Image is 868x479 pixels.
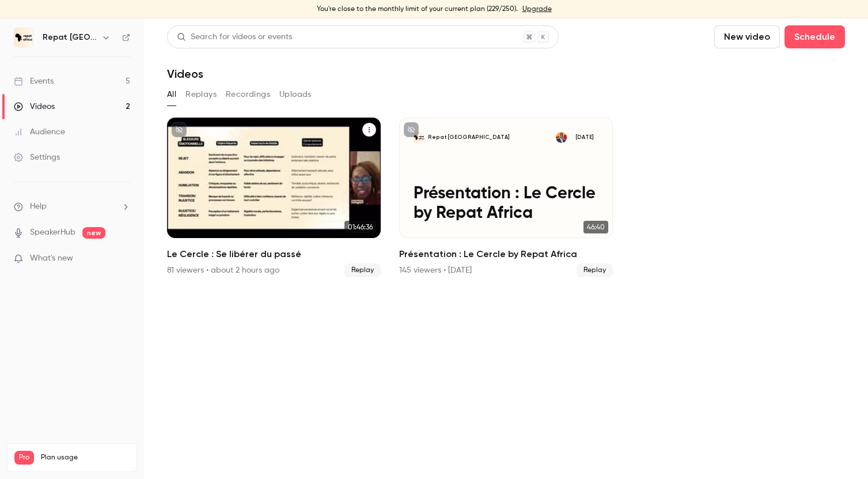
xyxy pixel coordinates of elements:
li: help-dropdown-opener [14,201,130,213]
h6: Repat [GEOGRAPHIC_DATA] [43,32,97,43]
a: SpeakerHub [30,227,75,239]
button: Replays [185,85,217,104]
span: 46:40 [583,221,608,233]
p: Présentation : Le Cercle by Repat Africa [414,184,598,223]
button: unpublished [172,122,187,137]
iframe: Noticeable Trigger [116,254,130,264]
section: Videos [167,25,845,472]
a: Upgrade [522,5,552,14]
button: unpublished [404,122,419,137]
button: New video [714,25,780,48]
li: Le Cercle : Se libérer du passé [167,118,381,277]
div: Search for videos or events [177,31,292,43]
span: new [82,227,105,239]
h2: Présentation : Le Cercle by Repat Africa [399,247,613,261]
div: Audience [14,126,65,138]
div: Videos [14,101,55,112]
img: Kara Diaby [556,132,567,143]
div: 145 viewers • [DATE] [399,265,472,276]
a: Présentation : Le Cercle by Repat AfricaRepat [GEOGRAPHIC_DATA]Kara Diaby[DATE]Présentation : Le ... [399,118,613,277]
span: Pro [14,451,34,465]
ul: Videos [167,118,845,277]
div: 81 viewers • about 2 hours ago [167,265,279,276]
h1: Videos [167,67,203,81]
button: Recordings [226,85,270,104]
div: Events [14,76,54,87]
p: Repat [GEOGRAPHIC_DATA] [428,134,510,141]
li: Présentation : Le Cercle by Repat Africa [399,118,613,277]
span: Help [30,201,47,213]
button: Uploads [279,85,312,104]
span: Plan usage [41,453,130,462]
span: What's new [30,252,73,265]
span: 01:46:36 [344,221,376,233]
div: Settings [14,152,60,163]
h2: Le Cercle : Se libérer du passé [167,247,381,261]
span: [DATE] [571,132,598,143]
span: Replay [344,263,381,277]
button: All [167,85,176,104]
img: Présentation : Le Cercle by Repat Africa [414,132,424,143]
img: Repat Africa [14,28,33,47]
a: Le Cercle : Se libérer du passéRepat [GEOGRAPHIC_DATA]Oumou DiarissoKara Diaby[DATE]Le Cercle : S... [167,118,381,277]
span: Replay [577,263,613,277]
button: Schedule [784,25,845,48]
